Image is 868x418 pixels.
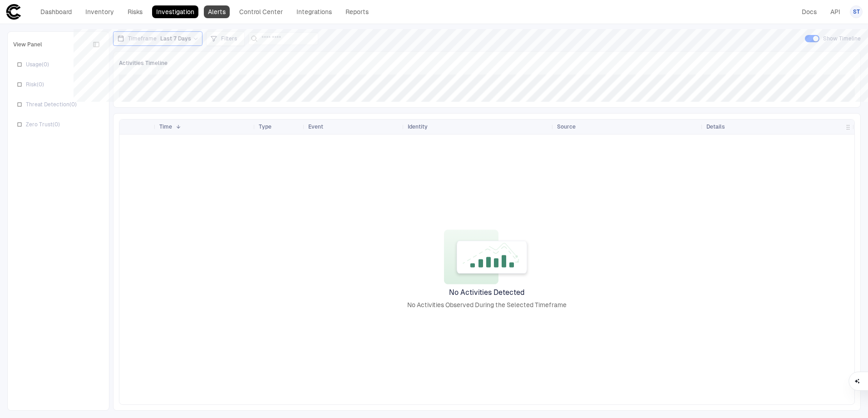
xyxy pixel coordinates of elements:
a: Alerts [204,5,230,18]
span: Event [308,123,323,130]
button: ST [850,5,863,18]
span: Timeframe [128,35,157,42]
span: Details [706,123,725,130]
span: Risk ( 0 ) [26,81,44,88]
a: Control Center [235,5,287,18]
span: Activities Timeline [119,60,168,67]
a: Investigation [152,5,198,18]
a: Docs [798,5,821,18]
span: Usage ( 0 ) [26,61,49,68]
span: Time [159,123,172,130]
a: Inventory [81,5,118,18]
span: Threat Detection ( 0 ) [26,101,77,108]
span: Last 7 Days [160,35,191,42]
a: Reports [341,5,373,18]
span: No Activities Observed During the Selected Timeframe [407,301,567,309]
span: View Panel [13,41,42,48]
span: Type [259,123,271,130]
a: API [826,5,844,18]
span: No Activities Detected [449,288,525,297]
a: Integrations [292,5,336,18]
a: Risks [123,5,147,18]
span: Source [557,123,576,130]
span: ST [853,8,860,15]
span: Show Timeline [823,35,861,42]
a: Dashboard [36,5,76,18]
span: Zero Trust ( 0 ) [26,121,60,128]
span: Filters [221,35,237,42]
span: Identity [408,123,428,130]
